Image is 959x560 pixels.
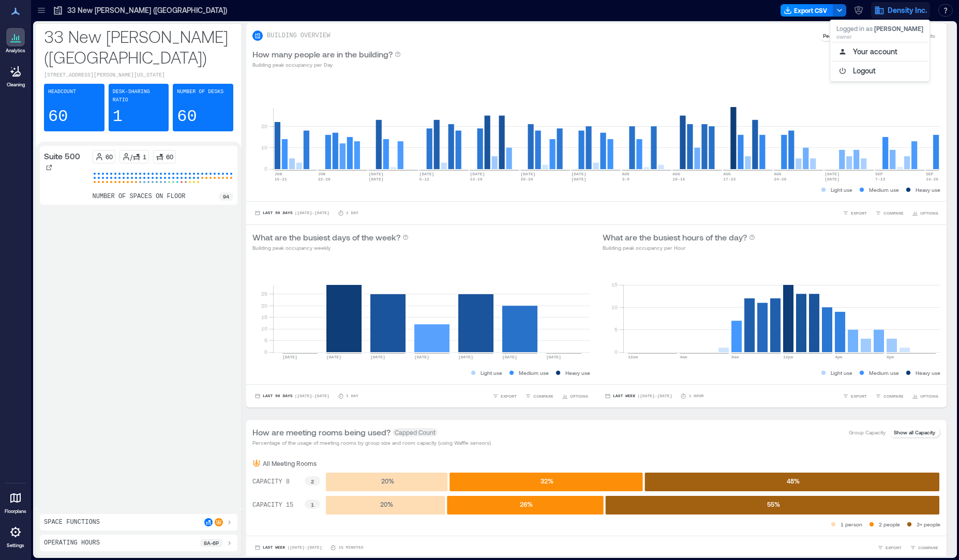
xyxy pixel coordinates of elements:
[113,107,123,127] p: 1
[44,518,100,526] p: Space Functions
[723,177,736,181] text: 17-23
[44,71,233,80] p: [STREET_ADDRESS][PERSON_NAME][US_STATE]
[318,172,326,176] text: JUN
[458,355,473,359] text: [DATE]
[841,208,869,218] button: EXPORT
[282,355,297,359] text: [DATE]
[879,520,900,528] p: 2 people
[835,355,843,359] text: 4pm
[519,369,549,377] p: Medium use
[177,107,197,127] p: 60
[346,393,358,399] p: 1 Day
[883,393,904,399] span: COMPARE
[470,172,485,176] text: [DATE]
[261,291,267,297] tspan: 25
[887,355,894,359] text: 8pm
[523,391,556,401] button: COMPARE
[688,393,703,399] p: 1 Hour
[781,4,833,17] button: Export CSV
[393,428,438,436] span: Capped Count
[910,391,940,401] button: OPTIONS
[920,393,938,399] span: OPTIONS
[93,192,186,201] p: number of spaces on floor
[836,24,923,33] p: Logged in as
[836,33,923,41] p: owner
[338,544,363,551] p: 15 minutes
[44,26,233,67] p: 33 New [PERSON_NAME] ([GEOGRAPHIC_DATA])
[917,520,940,528] p: 3+ people
[672,177,685,181] text: 10-16
[841,391,869,401] button: EXPORT
[267,32,330,40] p: BUILDING OVERVIEW
[369,172,384,176] text: [DATE]
[615,349,618,355] tspan: 0
[113,88,165,104] p: Desk-sharing ratio
[873,208,906,218] button: COMPARE
[48,88,76,96] p: Headcount
[264,349,267,355] tspan: 0
[481,369,502,377] p: Light use
[920,210,938,216] span: OPTIONS
[520,501,533,508] text: 26 %
[44,150,80,162] p: Suite 500
[2,486,29,518] a: Floorplans
[252,478,290,486] text: CAPACITY 8
[502,355,517,359] text: [DATE]
[723,172,731,176] text: AUG
[263,459,317,467] p: All Meeting Rooms
[252,60,401,69] p: Building peak occupancy per Day
[628,355,638,359] text: 12am
[67,5,227,16] p: 33 New [PERSON_NAME] ([GEOGRAPHIC_DATA])
[177,88,223,96] p: Number of Desks
[414,355,429,359] text: [DATE]
[521,177,533,181] text: 20-26
[5,508,26,514] p: Floorplans
[275,177,287,181] text: 15-21
[731,355,739,359] text: 8am
[886,544,902,551] span: EXPORT
[565,369,590,377] p: Heavy use
[143,153,146,161] p: 1
[275,172,282,176] text: JUN
[7,82,25,88] p: Cleaning
[774,177,786,181] text: 24-30
[926,177,938,181] text: 14-20
[3,59,28,91] a: Cleaning
[873,391,906,401] button: COMPARE
[261,123,267,129] tspan: 20
[767,501,780,508] text: 55 %
[369,177,384,181] text: [DATE]
[490,391,519,401] button: EXPORT
[875,177,885,181] text: 7-13
[346,210,358,216] p: 1 Day
[918,544,938,551] span: COMPARE
[6,48,25,54] p: Analytics
[916,186,940,194] p: Heavy use
[869,369,899,377] p: Medium use
[560,391,590,401] button: OPTIONS
[916,369,940,377] p: Heavy use
[571,172,586,176] text: [DATE]
[603,231,747,244] p: What are the busiest hours of the day?
[264,337,267,343] tspan: 5
[204,539,219,547] p: 8a - 6p
[571,177,586,181] text: [DATE]
[851,210,867,216] span: EXPORT
[783,355,793,359] text: 12pm
[261,144,267,150] tspan: 10
[894,428,935,436] p: Show all Capacity
[787,477,800,485] text: 48 %
[603,244,755,252] p: Building peak occupancy per Hour
[774,172,782,176] text: AUG
[252,391,332,401] button: Last 90 Days |[DATE]-[DATE]
[252,438,491,447] p: Percentage of the usage of meeting rooms by group size and room capacity (using Waffle sensors)
[871,2,930,19] button: Density Inc.
[419,177,429,181] text: 6-12
[326,355,341,359] text: [DATE]
[252,231,400,244] p: What are the busiest days of the week?
[48,107,68,127] p: 60
[875,542,904,553] button: EXPORT
[3,25,28,57] a: Analytics
[825,177,840,181] text: [DATE]
[926,172,934,176] text: SEP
